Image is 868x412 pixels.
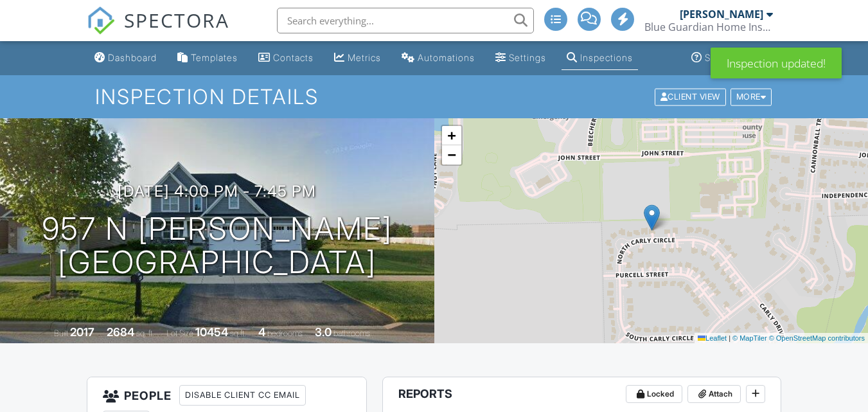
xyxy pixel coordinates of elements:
div: Settings [509,52,546,63]
div: Inspection updated! [711,48,842,78]
span: sq. ft. [136,328,154,338]
span: | [729,334,731,342]
img: Marker [644,204,660,231]
span: + [447,127,456,143]
a: Contacts [253,46,319,70]
span: Built [54,328,68,338]
a: Support Center [686,46,779,70]
div: Disable Client CC Email [179,385,306,406]
div: Templates [191,52,238,63]
span: bathrooms [333,328,370,338]
div: Dashboard [108,52,157,63]
div: 4 [258,325,265,339]
div: Support Center [705,52,774,63]
a: SPECTORA [87,17,229,44]
span: sq.ft. [230,328,246,338]
a: Metrics [329,46,386,70]
a: © MapTiler [732,334,767,342]
div: Blue Guardian Home Inspections, LLC [644,21,773,33]
div: Client View [655,88,726,105]
span: Lot Size [166,328,193,338]
a: Zoom in [442,126,461,145]
div: 10454 [195,325,228,339]
div: Automations [418,52,475,63]
div: Metrics [348,52,381,63]
a: Settings [490,46,551,70]
div: Inspections [580,52,633,63]
span: − [447,147,456,163]
input: Search everything... [277,8,534,33]
div: Contacts [273,52,314,63]
h3: [DATE] 4:00 pm - 7:45 pm [118,183,316,200]
h1: Inspection Details [95,85,773,108]
div: [PERSON_NAME] [680,8,763,21]
a: Automations (Advanced) [396,46,480,70]
h1: 957 N [PERSON_NAME] [GEOGRAPHIC_DATA] [42,212,393,280]
span: bedrooms [267,328,303,338]
a: Leaflet [698,334,727,342]
a: Dashboard [89,46,162,70]
a: Client View [653,91,729,101]
span: SPECTORA [124,6,229,33]
a: Templates [172,46,243,70]
a: Zoom out [442,145,461,165]
a: Inspections [562,46,638,70]
img: The Best Home Inspection Software - Spectora [87,6,115,35]
div: 2017 [70,325,94,339]
a: © OpenStreetMap contributors [769,334,865,342]
div: More [731,88,772,105]
div: 2684 [107,325,134,339]
div: 3.0 [315,325,332,339]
